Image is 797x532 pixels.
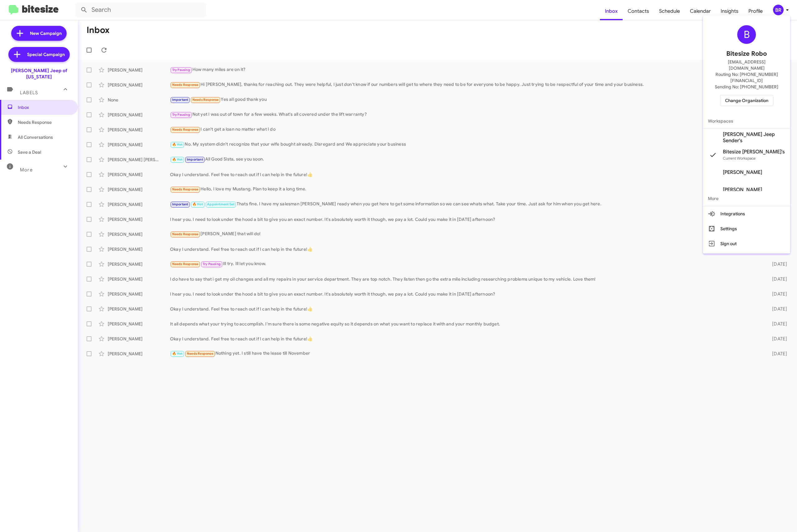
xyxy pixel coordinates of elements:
span: Workspaces [703,114,790,128]
button: Integrations [703,206,790,221]
span: More [703,191,790,206]
span: [PERSON_NAME] [723,187,762,193]
button: Sign out [703,236,790,251]
div: B [737,25,756,44]
span: Current Workspace [723,156,756,161]
span: [PERSON_NAME] [723,169,762,175]
span: [PERSON_NAME] Jeep Sender's [723,131,785,144]
span: Sending No: [PHONE_NUMBER] [715,84,778,90]
button: Change Organization [720,95,773,106]
span: Change Organization [725,95,768,106]
span: [EMAIL_ADDRESS][DOMAIN_NAME] [710,59,783,71]
span: Routing No: [PHONE_NUMBER][FINANCIAL_ID] [710,71,783,84]
button: Settings [703,221,790,236]
span: Bitesize Robo [726,49,767,59]
span: Bitesize [PERSON_NAME]'s [723,149,785,155]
